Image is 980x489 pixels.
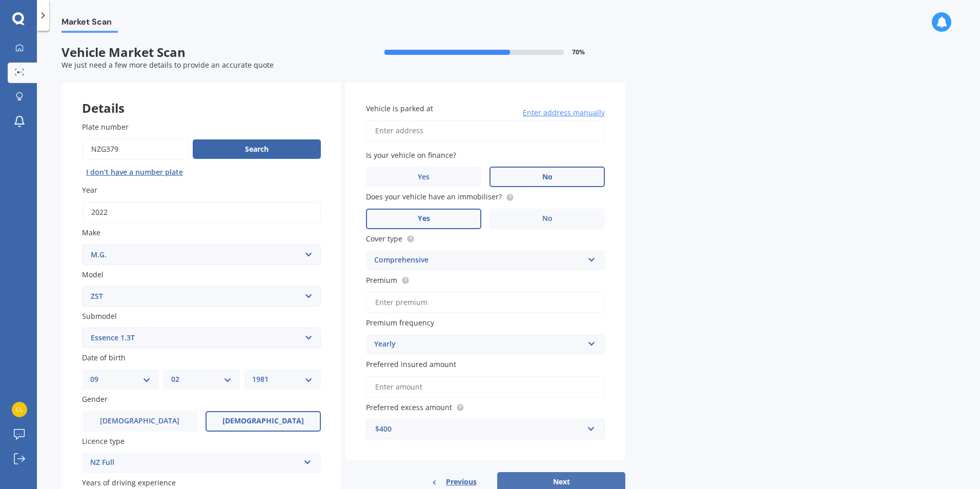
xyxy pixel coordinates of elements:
span: Premium frequency [366,318,434,328]
button: Search [193,139,321,159]
input: Enter plate number [82,138,189,160]
span: Does your vehicle have an immobiliser? [366,192,502,202]
button: I don’t have a number plate [82,164,187,180]
span: Year [82,185,97,195]
span: We just need a few more details to provide an accurate quote [62,60,274,70]
input: Enter premium [366,292,605,313]
span: 70 % [572,49,585,56]
span: Licence type [82,436,125,446]
span: Preferred insured amount [366,360,456,370]
span: Premium [366,275,397,285]
div: Details [62,83,341,113]
div: Yearly [374,338,583,351]
img: c1e86cfdc29d9e2f9a79be5bccb599ac [12,402,27,417]
span: Yes [418,173,430,181]
span: Cover type [366,234,402,243]
span: Enter address manually [523,108,605,118]
span: Preferred excess amount [366,402,452,412]
span: Make [82,228,100,238]
span: Gender [82,395,108,404]
span: [DEMOGRAPHIC_DATA] [222,417,304,425]
span: Is your vehicle on finance? [366,150,456,160]
span: Submodel [82,311,117,321]
span: Vehicle Market Scan [62,45,343,60]
span: Market Scan [62,17,118,31]
span: No [542,173,553,181]
span: Vehicle is parked at [366,104,433,113]
span: Yes [418,214,430,223]
span: Model [82,270,104,279]
div: Comprehensive [374,254,583,267]
input: YYYY [82,201,321,223]
div: NZ Full [90,457,299,469]
span: No [542,214,553,223]
span: Years of driving experience [82,478,176,487]
span: Plate number [82,122,129,132]
span: [DEMOGRAPHIC_DATA] [100,417,179,425]
input: Enter amount [366,376,605,398]
input: Enter address [366,120,605,141]
div: $400 [375,423,583,435]
span: Date of birth [82,353,126,362]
